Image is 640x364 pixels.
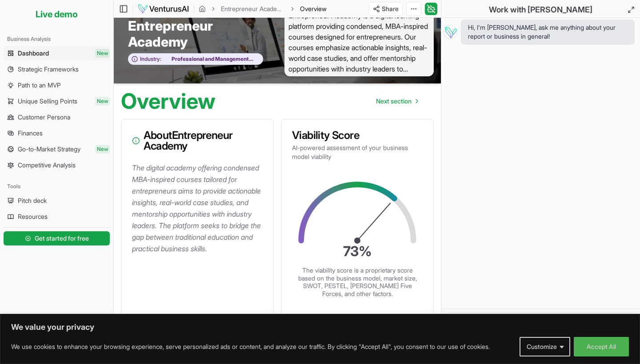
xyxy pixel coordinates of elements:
[128,53,263,65] button: Industry:Professional and Management Development Training
[284,8,434,76] span: Entrepreneur Academy is a digital learning platform providing condensed, MBA-inspired courses des...
[489,4,592,16] h2: Work with [PERSON_NAME]
[4,62,110,76] a: Strategic Frameworks
[443,25,457,39] img: Vera
[121,91,216,112] h1: Overview
[369,92,425,110] a: Go to next page
[292,130,423,141] h3: Viability Score
[140,55,161,63] span: Industry:
[221,4,285,13] a: Entrepreneur Academy
[128,18,263,50] span: Entrepreneur Academy
[300,4,327,13] span: Overview
[296,266,419,297] p: The viability score is a proprietary score based on the business model, market size, SWOT, PESTEL...
[343,243,372,259] text: 73 %
[95,145,110,154] span: New
[520,337,570,356] button: Customize
[4,110,110,124] a: Customer Persona
[4,158,110,172] a: Competitive Analysis
[161,55,258,63] span: Professional and Management Development Training
[18,196,47,205] span: Pitch deck
[382,4,399,13] span: Share
[132,130,263,151] h3: About Entrepreneur Academy
[4,94,110,108] a: Unique Selling PointsNew
[137,4,189,14] img: logo
[11,322,629,332] p: We value your privacy
[95,97,110,106] span: New
[369,92,425,110] nav: pagination
[4,231,110,245] button: Get started for free
[369,2,403,16] button: Share
[468,23,628,41] span: Hi, I'm [PERSON_NAME], ask me anything about your report or business in general!
[4,78,110,92] a: Path to an MVP
[18,81,61,90] span: Path to an MVP
[574,337,629,356] button: Accept All
[18,212,48,221] span: Resources
[4,210,110,224] a: Resources
[4,179,110,194] div: Tools
[11,341,490,352] p: We use cookies to enhance your browsing experience, serve personalized ads or content, and analyz...
[4,126,110,140] a: Finances
[4,32,110,46] div: Business Analysis
[376,97,412,106] span: Next section
[199,4,327,13] nav: breadcrumb
[35,234,89,243] span: Get started for free
[4,194,110,208] a: Pitch deck
[18,161,76,170] span: Competitive Analysis
[132,162,266,254] p: The digital academy offering condensed MBA-inspired courses tailored for entrepreneurs aims to pr...
[18,65,79,74] span: Strategic Frameworks
[4,46,110,60] a: DashboardNew
[18,129,43,138] span: Finances
[292,143,423,161] p: AI-powered assessment of your business model viability
[18,97,77,106] span: Unique Selling Points
[4,142,110,156] a: Go-to-Market StrategyNew
[4,229,110,247] a: Get started for free
[18,145,80,154] span: Go-to-Market Strategy
[18,113,70,122] span: Customer Persona
[18,49,49,58] span: Dashboard
[95,49,110,58] span: New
